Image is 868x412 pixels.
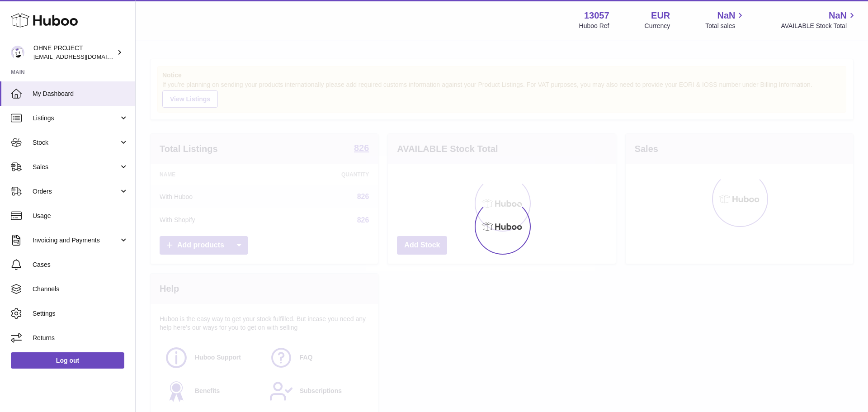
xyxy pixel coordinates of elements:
[11,46,24,59] img: internalAdmin-13057@internal.huboo.com
[33,114,119,123] span: Listings
[781,9,857,30] a: NaN AVAILABLE Stock Total
[33,163,119,171] span: Sales
[33,90,128,98] span: My Dashboard
[33,53,133,60] span: [EMAIL_ADDRESS][DOMAIN_NAME]
[11,352,124,369] a: Log out
[781,22,857,30] span: AVAILABLE Stock Total
[651,9,670,22] strong: EUR
[645,22,670,30] div: Currency
[579,22,609,30] div: Huboo Ref
[33,334,128,342] span: Returns
[33,138,119,147] span: Stock
[717,9,735,22] span: NaN
[33,309,128,318] span: Settings
[705,9,745,30] a: NaN Total sales
[584,9,609,22] strong: 13057
[829,9,847,22] span: NaN
[33,260,128,269] span: Cases
[33,212,128,220] span: Usage
[33,187,119,196] span: Orders
[33,236,119,245] span: Invoicing and Payments
[705,22,745,30] span: Total sales
[33,285,128,294] span: Channels
[33,44,115,61] div: OHNE PROJECT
